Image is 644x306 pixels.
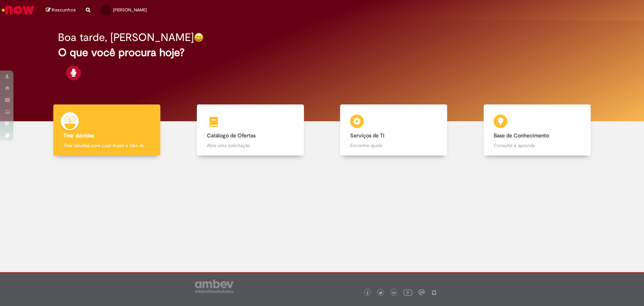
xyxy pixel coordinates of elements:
b: Base de Conhecimento [494,132,549,139]
b: Serviços de TI [350,132,384,139]
img: logo_footer_workplace.png [419,289,425,295]
h2: Boa tarde, [PERSON_NAME] [58,32,194,43]
img: logo_footer_naosei.png [431,289,437,295]
a: Rascunhos [46,7,76,13]
p: Abra uma solicitação [207,142,294,149]
h2: O que você procura hoje? [58,47,586,58]
p: Encontre ajuda [350,142,437,149]
img: logo_footer_youtube.png [404,288,412,297]
a: Serviços de TI Encontre ajuda [322,104,466,156]
a: Base de Conhecimento Consulte e aprenda [466,104,609,156]
b: Catálogo de Ofertas [207,132,256,139]
span: Rascunhos [52,7,76,13]
p: Consulte e aprenda [494,142,581,149]
a: Tirar dúvidas Tirar dúvidas com Lupi Assist e Gen Ai [35,104,179,156]
img: logo_footer_ambev_rotulo_gray.png [195,279,233,293]
a: Catálogo de Ofertas Abra uma solicitação [179,104,322,156]
img: logo_footer_linkedin.png [392,291,396,295]
span: [PERSON_NAME] [113,7,147,13]
img: happy-face.png [194,33,204,42]
b: Tirar dúvidas [63,132,94,139]
p: Tirar dúvidas com Lupi Assist e Gen Ai [63,142,150,149]
img: logo_footer_twitter.png [379,291,382,295]
img: ServiceNow [1,3,35,17]
img: logo_footer_facebook.png [366,291,369,295]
